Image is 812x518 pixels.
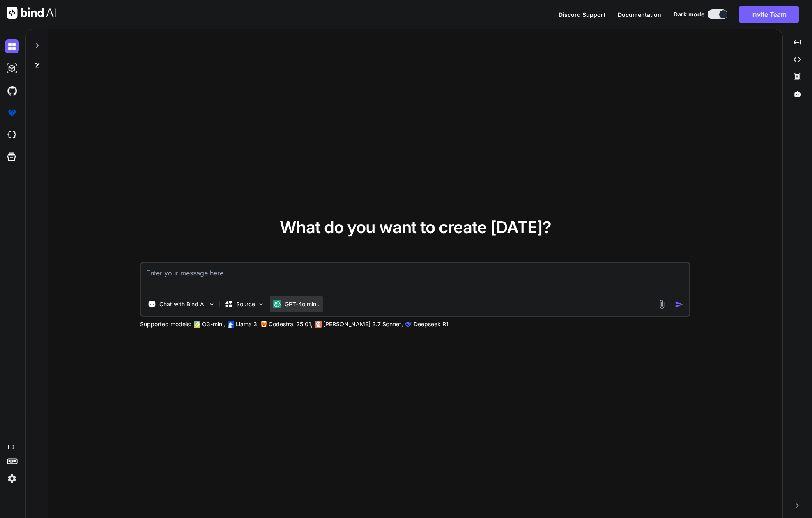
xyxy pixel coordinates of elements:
img: darkAi-studio [5,62,19,76]
img: GPT-4 [194,321,200,328]
img: githubDark [5,84,19,98]
span: Dark mode [674,10,704,18]
p: Llama 3, [236,320,259,328]
img: claude [405,321,412,328]
img: settings [5,472,19,486]
button: Invite Team [739,6,799,23]
img: Mistral-AI [261,321,267,327]
p: Deepseek R1 [414,320,449,328]
img: claude [315,321,322,328]
img: attachment [657,300,667,309]
span: Discord Support [559,11,605,18]
img: darkChat [5,39,19,53]
img: premium [5,106,19,120]
p: [PERSON_NAME] 3.7 Sonnet, [323,320,403,328]
p: Source [236,300,255,308]
p: Codestral 25.01, [269,320,313,328]
span: Documentation [618,11,661,18]
button: Documentation [618,10,661,19]
img: Llama2 [228,321,234,328]
img: Bind AI [7,7,56,19]
p: Supported models: [140,320,191,328]
img: GPT-4o mini [273,300,281,308]
p: Chat with Bind AI [159,300,206,308]
img: Pick Models [258,301,265,308]
img: icon [675,300,683,309]
p: GPT-4o min.. [285,300,320,308]
p: O3-mini, [202,320,225,328]
img: Pick Tools [208,301,215,308]
button: Discord Support [559,10,605,19]
img: cloudideIcon [5,128,19,142]
span: What do you want to create [DATE]? [280,217,551,237]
